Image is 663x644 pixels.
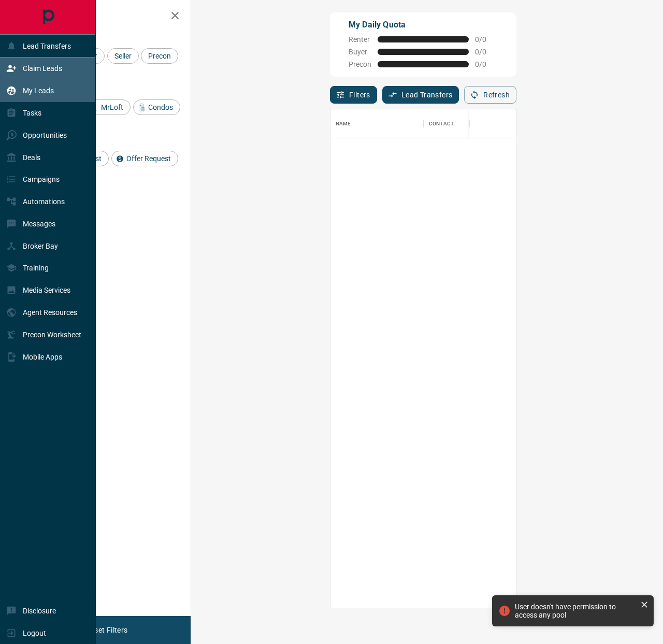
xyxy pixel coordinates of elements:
[349,19,498,31] p: My Daily Quota
[330,109,424,138] div: Name
[424,109,507,138] div: Contact
[349,60,371,68] span: Precon
[336,109,351,138] div: Name
[464,86,516,104] button: Refresh
[382,86,459,104] button: Lead Transfers
[429,109,454,138] div: Contact
[86,99,131,115] div: MrLoft
[33,10,180,23] h2: Filters
[123,154,175,163] span: Offer Request
[515,603,636,619] div: User doesn't have permission to access any pool
[145,103,177,111] span: Condos
[107,48,139,64] div: Seller
[475,60,498,68] span: 0 / 0
[330,86,377,104] button: Filters
[141,48,178,64] div: Precon
[475,35,498,44] span: 0 / 0
[79,621,134,639] button: Reset Filters
[97,103,127,111] span: MrLoft
[349,35,371,44] span: Renter
[145,52,175,60] span: Precon
[111,52,135,60] span: Seller
[111,151,178,166] div: Offer Request
[133,99,180,115] div: Condos
[349,48,371,56] span: Buyer
[475,48,498,56] span: 0 / 0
